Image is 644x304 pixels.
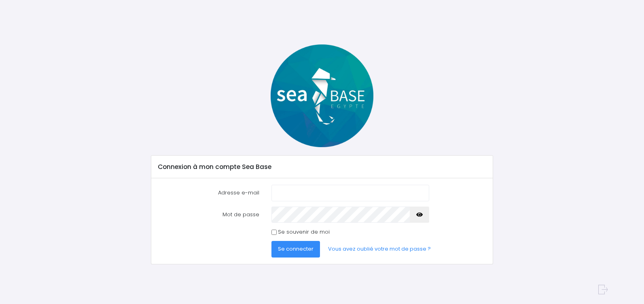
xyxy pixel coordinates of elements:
label: Adresse e-mail [152,185,265,201]
label: Se souvenir de moi [278,228,330,236]
a: Vous avez oublié votre mot de passe ? [322,241,437,257]
label: Mot de passe [152,207,265,223]
span: Se connecter [278,245,314,253]
div: Connexion à mon compte Sea Base [151,156,492,178]
button: Se connecter [271,241,320,257]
